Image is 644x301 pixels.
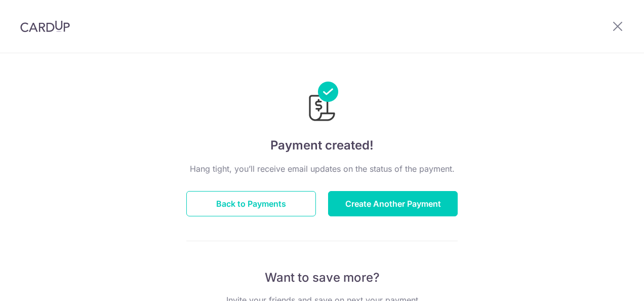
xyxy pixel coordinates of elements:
[186,191,316,216] button: Back to Payments
[306,82,338,124] img: Payments
[186,136,458,155] h4: Payment created!
[186,163,458,175] p: Hang tight, you’ll receive email updates on the status of the payment.
[579,271,634,296] iframe: Opens a widget where you can find more information
[20,20,70,32] img: CardUp
[186,270,458,286] p: Want to save more?
[328,191,458,216] button: Create Another Payment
